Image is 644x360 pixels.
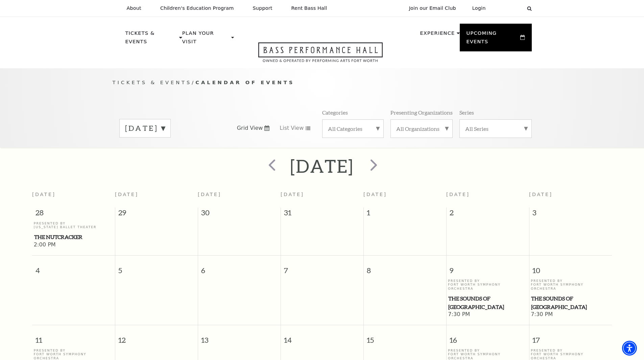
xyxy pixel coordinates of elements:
span: Tickets & Events [113,79,192,85]
span: Calendar of Events [195,79,294,85]
span: 31 [281,208,363,221]
span: 15 [364,325,446,349]
span: 16 [447,325,529,349]
p: Children's Education Program [160,5,234,11]
label: All Series [465,125,526,132]
p: Presented By Fort Worth Symphony Orchestra [448,279,527,290]
span: The Nutcracker [34,233,113,241]
p: Presented By [US_STATE] Ballet Theater [34,221,113,229]
span: 30 [198,208,281,221]
span: 7:30 PM [448,311,527,318]
p: About [127,5,141,11]
span: 13 [198,325,281,349]
span: [DATE] [529,192,553,197]
label: All Categories [328,125,378,132]
span: 29 [115,208,198,221]
p: Presented By Fort Worth Symphony Orchestra [448,349,527,360]
span: 8 [364,256,446,279]
span: [DATE] [281,192,304,197]
label: [DATE] [125,123,165,134]
p: Series [459,109,474,116]
span: List View [280,124,304,132]
p: Categories [322,109,348,116]
span: The Sounds of [GEOGRAPHIC_DATA] [531,294,610,311]
span: Grid View [237,124,263,132]
span: 5 [115,256,198,279]
label: All Organizations [396,125,447,132]
p: Plan Your Visit [182,29,230,50]
span: The Sounds of [GEOGRAPHIC_DATA] [448,294,527,311]
p: Presented By Fort Worth Symphony Orchestra [531,279,610,290]
p: Rent Bass Hall [291,5,327,11]
span: 17 [529,325,612,349]
span: [DATE] [32,192,56,197]
p: Presented By Fort Worth Symphony Orchestra [34,349,113,360]
h2: [DATE] [290,155,354,177]
span: [DATE] [446,192,470,197]
span: [DATE] [198,192,221,197]
span: 28 [32,208,115,221]
span: 3 [529,208,612,221]
span: 12 [115,325,198,349]
span: 1 [364,208,446,221]
span: 4 [32,256,115,279]
span: 10 [529,256,612,279]
p: Experience [420,29,455,41]
span: 14 [281,325,363,349]
span: [DATE] [115,192,139,197]
span: 7:30 PM [531,311,610,318]
span: 7 [281,256,363,279]
p: Support [253,5,272,11]
span: 2:00 PM [34,241,113,249]
button: prev [259,154,284,178]
div: Accessibility Menu [622,341,637,356]
span: [DATE] [363,192,387,197]
p: / [113,78,532,87]
span: 9 [447,256,529,279]
p: Tickets & Events [125,29,178,50]
span: 2 [447,208,529,221]
button: next [360,154,385,178]
span: 6 [198,256,281,279]
p: Presenting Organizations [390,109,453,116]
span: 11 [32,325,115,349]
p: Upcoming Events [467,29,519,50]
select: Select: [497,5,521,11]
a: Open this option [234,42,407,68]
p: Presented By Fort Worth Symphony Orchestra [531,349,610,360]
